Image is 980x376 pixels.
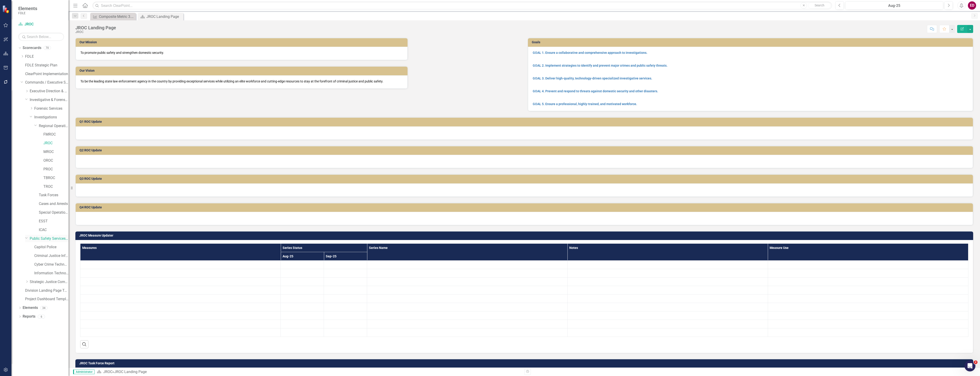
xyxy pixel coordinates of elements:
[964,360,975,371] iframe: Intercom live chat
[79,177,971,180] h3: Q3 ROC Update
[79,362,971,365] h3: JROC Task Force Report
[43,158,69,163] a: OROC
[75,25,116,30] div: JROC Landing Page
[43,175,69,181] a: TBROC
[25,297,69,302] a: Project Dashboard Template
[18,11,37,15] small: FDLE
[25,54,69,59] a: FDLE
[91,14,135,19] a: Composite Metric 3.2a Crypto Seizure
[34,253,69,259] a: Criminal Justice Information Services
[25,71,69,77] a: ClearPoint Implementation
[533,51,647,54] a: GOAL 1. Ensure a collaborative and comprehensive approach to investigations.
[39,193,69,198] a: Task Forces
[79,149,971,152] h3: Q2 ROC Update
[34,115,69,120] a: Investigations
[114,370,147,374] div: JROC Landing Page
[34,106,69,111] a: Forensic Services
[39,201,69,207] a: Cases and Arrests
[25,63,69,68] a: FDLE Strategic Plan
[30,279,69,285] a: Strategic Justice Command
[43,184,69,189] a: TROC
[99,14,135,19] div: Composite Metric 3.2a Crypto Seizure
[533,102,637,106] a: GOAL 5. Ensure a professional, highly-trained, and motivated workforce.
[18,6,37,11] span: Elements
[79,69,405,72] h3: Our Vision
[97,369,521,375] div: »
[79,206,971,209] h3: Q4 ROC Update
[43,132,69,137] a: FMROC
[80,79,403,84] p: To be the leading state law enforcement agency in the country by providing exceptional services w...
[533,64,667,67] a: GOAL 2. Implement strategies to identify and prevent major crimes and public safety threats.
[39,210,69,215] a: Special Operations Team
[30,89,69,94] a: Executive Direction & Business Support
[93,2,832,10] input: Search ClearPoint...
[2,5,11,13] img: ClearPoint Strategy
[23,305,38,311] a: Elements
[808,2,831,9] button: Search
[34,245,69,250] a: Capitol Police
[18,22,64,27] a: JROC
[79,234,971,237] h3: JROC Measure Updater
[39,219,69,224] a: ESST
[23,45,41,51] a: Scorecards
[80,50,403,55] p: To promote public safety and strengthen domestic security.
[103,370,112,374] a: JROC
[73,370,95,374] span: Administrator
[533,89,658,93] a: GOAL 4. Prevent and respond to threats against domestic security and other disasters.
[43,167,69,172] a: PROC
[845,1,943,10] button: Aug-25
[146,14,182,19] div: JROC Landing Page
[79,120,971,123] h3: Q1 ROC Update
[43,149,69,155] a: MROC
[23,314,35,319] a: Reports
[30,97,69,103] a: Investigative & Forensic Services Command
[25,80,69,85] a: Commands / Executive Support Branch
[43,141,69,146] a: JROC
[25,288,69,293] a: Division Landing Page Template
[18,33,64,41] input: Search Below...
[30,236,69,241] a: Public Safety Services Command
[968,1,976,10] button: ED
[39,123,69,129] a: Regional Operations Centers
[75,30,116,34] div: JROC
[974,360,977,364] span: 2
[34,271,69,276] a: Information Technology Services
[44,46,51,50] div: 70
[39,227,69,233] a: ICAC
[815,3,824,7] span: Search
[532,41,971,44] h3: Goals
[139,14,182,19] a: JROC Landing Page
[34,262,69,267] a: Cyber Crime Technology & Telecommunications
[40,306,48,310] div: 34
[38,315,45,319] div: 6
[533,76,652,80] a: GOAL 3. Deliver high-quality, technology-driven specialized investigative services.
[79,41,405,44] h3: Our Mission
[847,3,942,8] div: Aug-25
